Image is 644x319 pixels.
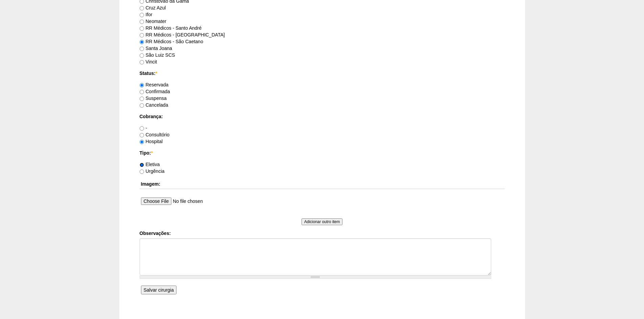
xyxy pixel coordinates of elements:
[140,97,144,101] input: Suspensa
[140,132,170,137] label: Consultório
[140,83,144,87] input: Reservada
[140,12,152,17] label: Ifor
[141,286,176,294] input: Salvar cirurgia
[140,139,163,144] label: Hospital
[140,52,175,58] label: São Luiz SCS
[140,230,505,237] label: Observações:
[140,33,144,37] input: RR Médicos - [GEOGRAPHIC_DATA]
[140,126,144,131] input: -
[151,150,152,156] span: Este campo é obrigatório.
[140,168,165,174] label: Urgência
[140,89,170,94] label: Confirmada
[140,125,147,131] label: -
[140,102,168,108] label: Cancelada
[140,60,144,64] input: Vincit
[302,218,343,225] input: Adicionar outro item
[140,13,144,17] input: Ifor
[140,39,203,44] label: RR Médicos - São Caetano
[140,150,505,156] label: Tipo:
[140,140,144,144] input: Hospital
[140,59,157,64] label: Vincit
[140,96,167,101] label: Suspensa
[140,47,144,51] input: Santa Joana
[140,20,144,24] input: Neomater
[140,5,166,10] label: Cruz Azul
[140,70,505,77] label: Status:
[140,40,144,44] input: RR Médicos - São Caetano
[140,46,172,51] label: Santa Joana
[140,6,144,10] input: Cruz Azul
[140,113,505,120] label: Cobrança:
[140,162,160,167] label: Eletiva
[140,32,225,37] label: RR Médicos - [GEOGRAPHIC_DATA]
[140,103,144,108] input: Cancelada
[140,26,144,31] input: RR Médicos - Santo André
[140,179,505,189] th: Imagem:
[140,53,144,58] input: São Luiz SCS
[140,90,144,94] input: Confirmada
[140,25,202,31] label: RR Médicos - Santo André
[140,169,144,174] input: Urgência
[140,133,144,137] input: Consultório
[140,163,144,167] input: Eletiva
[156,71,157,76] span: Este campo é obrigatório.
[140,19,166,24] label: Neomater
[140,82,169,87] label: Reservada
